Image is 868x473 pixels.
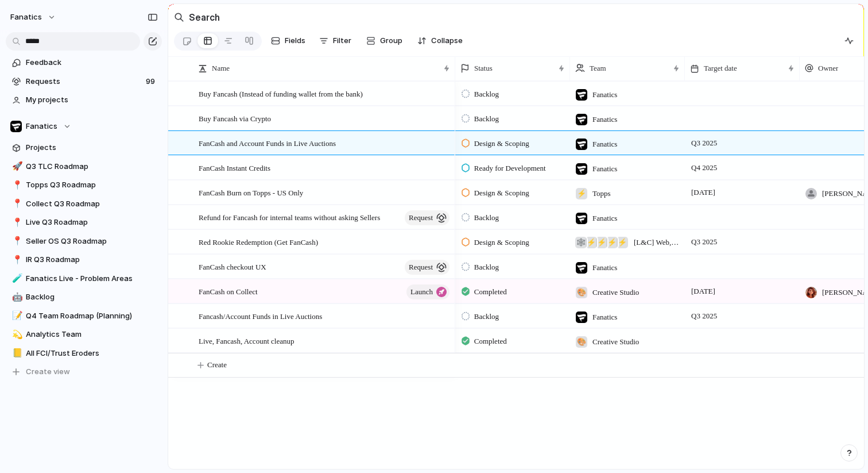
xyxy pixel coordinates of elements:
[12,253,20,267] div: 📍
[12,328,20,341] div: 💫
[12,216,20,229] div: 📍
[146,76,157,87] span: 99
[6,176,162,194] a: 📍Topps Q3 Roadmap
[6,158,162,175] a: 🚀Q3 TLC Roadmap
[199,111,271,125] span: Buy Fancash via Crypto
[6,73,162,90] a: Requests99
[10,217,22,228] button: 📍
[6,270,162,287] a: 🧪Fanatics Live - Problem Areas
[26,142,158,153] span: Projects
[12,160,20,173] div: 🚀
[6,363,162,380] button: Create view
[10,254,22,266] button: 📍
[10,11,42,23] span: fanatics
[199,284,258,298] span: FanCash on Collect
[26,161,158,172] span: Q3 TLC Roadmap
[26,198,158,210] span: Collect Q3 Roadmap
[6,289,162,306] a: 🤖Backlog
[12,179,20,192] div: 📍
[12,291,20,304] div: 🤖
[431,35,463,47] span: Collapse
[315,32,356,50] button: Filter
[6,233,162,250] a: 📍Seller OS Q3 Roadmap
[26,57,158,68] span: Feedback
[6,54,162,71] a: Feedback
[6,326,162,343] a: 💫Analytics Team
[12,234,20,248] div: 📍
[6,307,162,325] a: 📝Q4 Team Roadmap (Planning)
[10,273,22,284] button: 🧪
[6,195,162,213] a: 📍Collect Q3 Roadmap
[333,35,351,47] span: Filter
[26,254,158,266] span: IR Q3 Roadmap
[6,118,162,135] button: Fanatics
[26,329,158,340] span: Analytics Team
[6,214,162,231] a: 📍Live Q3 Roadmap
[26,236,158,247] span: Seller OS Q3 Roadmap
[285,35,305,47] span: Fields
[5,8,62,26] button: fanatics
[26,291,158,303] span: Backlog
[26,310,158,322] span: Q4 Team Roadmap (Planning)
[6,345,162,362] a: 📒All FCI/Trust Eroders
[266,32,310,50] button: Fields
[10,161,22,172] button: 🚀
[6,139,162,156] a: Projects
[26,94,158,106] span: My projects
[12,197,20,210] div: 📍
[361,32,408,50] button: Group
[818,63,838,74] span: Owner
[413,32,467,50] button: Collapse
[212,63,230,74] span: Name
[199,161,270,174] span: FanCash Instant Credits
[6,91,162,109] a: My projects
[10,291,22,303] button: 🤖
[10,310,22,322] button: 📝
[26,121,57,132] span: Fanatics
[207,359,227,371] span: Create
[26,348,158,359] span: All FCI/Trust Eroders
[10,236,22,247] button: 📍
[10,198,22,210] button: 📍
[199,260,266,273] span: FanCash checkout UX
[12,347,20,360] div: 📒
[12,272,20,285] div: 🧪
[10,348,22,359] button: 📒
[26,366,70,378] span: Create view
[10,329,22,340] button: 💫
[26,76,142,87] span: Requests
[10,179,22,191] button: 📍
[12,309,20,322] div: 📝
[26,273,158,284] span: Fanatics Live - Problem Areas
[189,10,220,24] h2: Search
[380,35,402,47] span: Group
[26,179,158,191] span: Topps Q3 Roadmap
[26,217,158,228] span: Live Q3 Roadmap
[6,251,162,268] a: 📍IR Q3 Roadmap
